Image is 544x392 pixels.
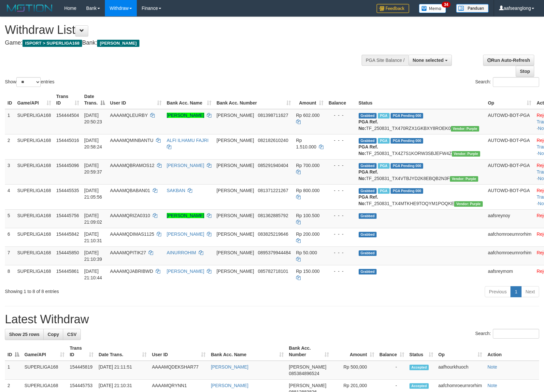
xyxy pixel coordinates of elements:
th: Op: activate to sort column ascending [485,91,534,109]
th: Date Trans.: activate to sort column descending [82,91,107,109]
th: Balance: activate to sort column ascending [377,342,407,361]
span: [PERSON_NAME] [217,163,254,168]
span: 154445096 [56,163,79,168]
td: aafsreymom [485,265,534,284]
div: - - - [329,249,353,256]
span: Copy 085291940404 to clipboard [258,163,288,168]
a: [PERSON_NAME] [167,113,204,118]
span: Rp 50.000 [296,250,317,255]
td: 1 [5,361,22,380]
div: - - - [329,231,353,237]
th: Bank Acc. Number: activate to sort column ascending [214,91,293,109]
span: 154445756 [56,213,79,218]
td: 154445819 [67,361,96,380]
span: PGA Pending [391,138,423,144]
a: Note [487,383,497,388]
a: [PERSON_NAME] [211,364,248,370]
span: 154445842 [56,231,79,237]
a: AINURROHIM [167,250,196,255]
a: 1 [510,286,522,297]
td: SUPERLIGA168 [15,246,54,265]
div: - - - [329,137,353,144]
a: SAKBAN [167,188,185,193]
span: AAAAMQPITIK27 [110,250,146,255]
a: Show 25 rows [5,329,44,340]
th: Bank Acc. Name: activate to sort column ascending [208,342,286,361]
td: AUTOWD-BOT-PGA [485,184,534,209]
span: Vendor URL: https://trx4.1velocity.biz [454,201,482,207]
td: TF_250831_TX470RZX1GKBXY8ROEK0 [356,109,485,134]
a: Run Auto-Refresh [483,55,534,66]
span: [PERSON_NAME] [217,250,254,255]
span: [PERSON_NAME] [217,138,254,143]
span: Vendor URL: https://trx4.1velocity.biz [451,126,479,132]
span: Rp 100.500 [296,213,320,218]
span: Accepted [409,383,429,389]
span: Rp 150.000 [296,269,320,274]
td: aafchomroeurnrorhim [485,246,534,265]
span: [DATE] 21:10:31 [84,231,102,243]
td: 5 [5,209,15,228]
span: AAAAMQLEURBY [110,113,148,118]
span: Copy [48,332,59,337]
span: Grabbed [359,213,377,219]
span: Vendor URL: https://trx4.1velocity.biz [452,151,480,157]
td: SUPERLIGA168 [22,361,67,380]
span: [DATE] 21:09:02 [84,213,102,225]
span: 154445016 [56,138,79,143]
span: Grabbed [359,188,377,194]
img: Button%20Memo.svg [419,4,446,13]
span: Marked by aafheankoy [378,188,389,194]
td: Rp 500,000 [332,361,377,380]
a: Previous [485,286,511,297]
b: PGA Ref. No: [359,144,378,156]
td: SUPERLIGA168 [15,265,54,284]
th: ID: activate to sort column descending [5,342,22,361]
th: Trans ID: activate to sort column ascending [67,342,96,361]
th: Game/API: activate to sort column ascending [15,91,54,109]
a: [PERSON_NAME] [167,269,204,274]
td: [DATE] 21:11:51 [96,361,150,380]
th: Game/API: activate to sort column ascending [22,342,67,361]
th: Balance [326,91,356,109]
span: Rp 1.510.000 [296,138,316,149]
input: Search: [493,77,539,87]
div: - - - [329,112,353,119]
span: AAAAMQRIZA0310 [110,213,150,218]
span: [PERSON_NAME] [289,383,326,388]
span: AAAAMQBABAN01 [110,188,150,193]
label: Search: [475,329,539,339]
td: SUPERLIGA168 [15,134,54,159]
td: TF_250831_TX4MTKHE9TOQYM1POQKE [356,184,485,209]
b: PGA Ref. No: [359,119,378,131]
td: SUPERLIGA168 [15,109,54,134]
a: CSV [63,329,81,340]
span: Grabbed [359,250,377,256]
td: aafhourkhuoch [436,361,485,380]
span: [DATE] 20:58:24 [84,138,102,149]
span: Copy 081362885792 to clipboard [258,213,288,218]
td: aafchomroeurnrorhim [485,228,534,246]
td: SUPERLIGA168 [15,209,54,228]
td: 8 [5,265,15,284]
span: [DATE] 21:05:56 [84,188,102,200]
th: Trans ID: activate to sort column ascending [54,91,82,109]
td: 2 [5,134,15,159]
td: 3 [5,159,15,184]
th: Date Trans.: activate to sort column ascending [96,342,150,361]
span: Marked by aafheankoy [378,138,389,144]
th: Bank Acc. Name: activate to sort column ascending [164,91,214,109]
span: [DATE] 21:10:44 [84,269,102,280]
img: panduan.png [456,4,489,13]
div: - - - [329,268,353,274]
span: PGA Pending [391,113,423,119]
span: Copy 081398711627 to clipboard [258,113,288,118]
select: Showentries [16,77,41,87]
th: Status: activate to sort column ascending [407,342,436,361]
td: 7 [5,246,15,265]
h4: Game: Bank: [5,40,356,46]
span: 154445535 [56,188,79,193]
td: SUPERLIGA168 [15,159,54,184]
span: Accepted [409,365,429,370]
th: Amount: activate to sort column ascending [293,91,326,109]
